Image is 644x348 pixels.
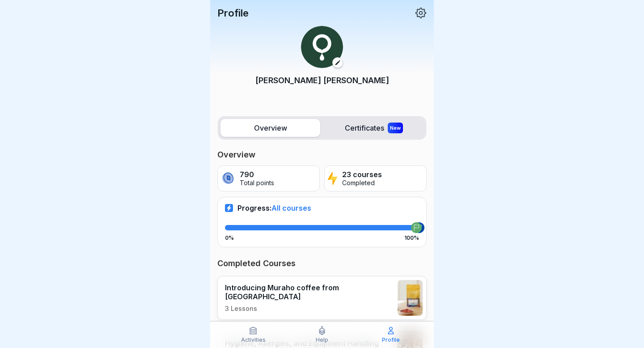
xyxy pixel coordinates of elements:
[220,119,320,137] label: Overview
[225,283,393,301] p: Introducing Muraho coffee from [GEOGRAPHIC_DATA]
[404,235,419,241] p: 100%
[382,337,400,343] p: Profile
[237,204,311,212] p: Progress:
[240,179,274,187] p: Total points
[324,119,424,137] label: Certificates
[398,280,423,316] img: jz8h0sxk123h63ax8hmksljd.png
[225,305,393,313] p: 3 Lessons
[301,26,343,68] img: w8ckb49isjqmp9e19xztpdfx.png
[217,258,427,269] p: Completed Courses
[342,179,382,187] p: Completed
[271,204,311,212] span: All courses
[225,235,234,241] p: 0%
[327,171,338,186] img: lightning.svg
[388,123,403,133] div: New
[316,337,328,343] p: Help
[217,149,427,160] p: Overview
[342,170,382,179] p: 23 courses
[220,171,235,186] img: coin.svg
[255,74,389,86] p: [PERSON_NAME] [PERSON_NAME]
[240,170,274,179] p: 790
[217,7,249,19] p: Profile
[217,276,427,320] a: Introducing Muraho coffee from [GEOGRAPHIC_DATA]3 Lessons
[241,337,266,343] p: Activities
